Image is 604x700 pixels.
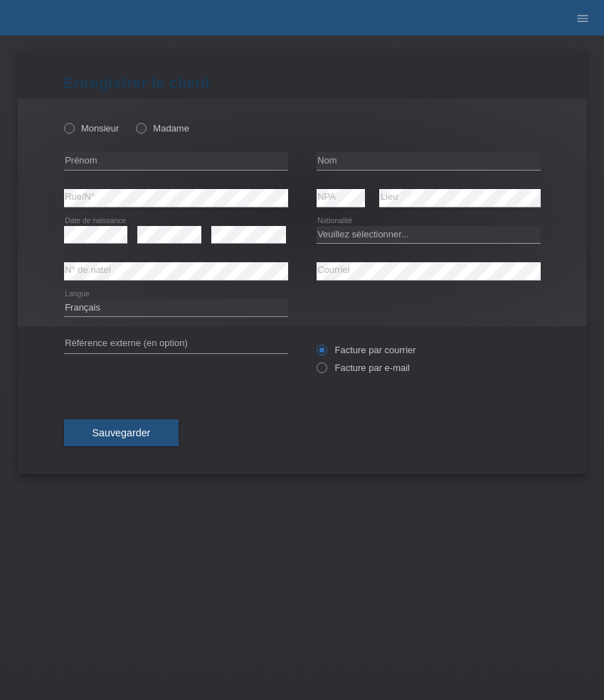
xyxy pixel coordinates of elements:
[92,427,151,438] span: Sauvegarder
[317,345,326,362] input: Facture par courrier
[568,14,597,22] a: menu
[64,123,120,134] label: Monsieur
[64,74,541,92] h1: Enregistrer le client
[136,123,145,132] input: Madame
[576,11,590,26] i: menu
[136,123,189,134] label: Madame
[317,345,416,355] label: Facture par courrier
[317,362,326,380] input: Facture par e-mail
[64,123,73,132] input: Monsieur
[317,362,410,373] label: Facture par e-mail
[64,419,179,446] button: Sauvegarder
